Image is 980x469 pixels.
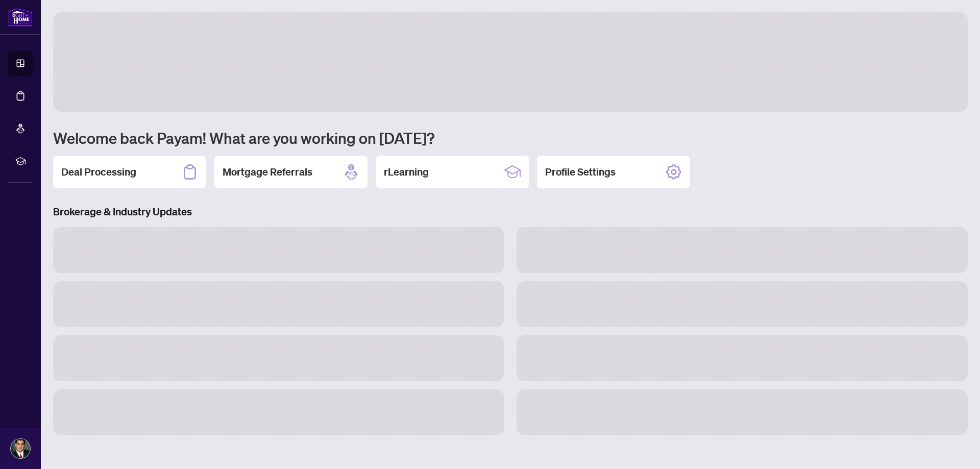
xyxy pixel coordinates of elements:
[53,205,968,219] h3: Brokerage & Industry Updates
[61,165,136,179] h2: Deal Processing
[223,165,312,179] h2: Mortgage Referrals
[11,439,30,458] img: Profile Icon
[545,165,616,179] h2: Profile Settings
[8,8,33,27] img: logo
[384,165,429,179] h2: rLearning
[53,128,968,147] h1: Welcome back Payam! What are you working on [DATE]?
